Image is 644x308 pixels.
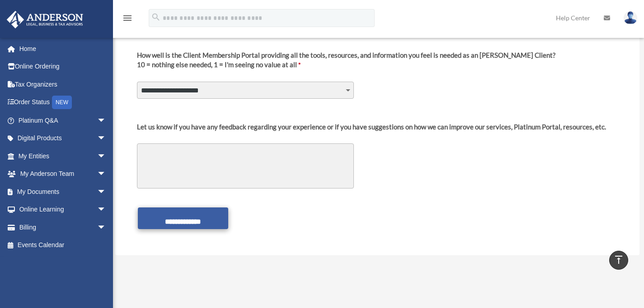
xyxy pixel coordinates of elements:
i: vertical_align_top [613,254,624,265]
a: Home [6,40,120,58]
a: My Entitiesarrow_drop_down [6,147,120,165]
a: Online Ordering [6,58,120,76]
span: arrow_drop_down [97,183,115,201]
i: menu [122,13,133,23]
span: arrow_drop_down [97,218,115,237]
span: arrow_drop_down [97,201,115,219]
i: search [151,12,161,22]
a: vertical_align_top [609,251,628,270]
a: My Anderson Teamarrow_drop_down [6,165,120,183]
a: Events Calendar [6,236,120,254]
a: menu [122,16,133,23]
a: My Documentsarrow_drop_down [6,183,120,201]
label: 10 = nothing else needed, 1 = I'm seeing no value at all [137,51,555,77]
a: Digital Productsarrow_drop_down [6,129,120,147]
div: Let us know if you have any feedback regarding your experience or if you have suggestions on how ... [137,122,606,132]
span: arrow_drop_down [97,165,115,184]
a: Order StatusNEW [6,93,120,112]
a: Billingarrow_drop_down [6,218,120,236]
a: Tax Organizers [6,75,120,93]
span: arrow_drop_down [97,129,115,148]
a: Online Learningarrow_drop_down [6,201,120,219]
div: NEW [52,96,72,109]
img: Anderson Advisors Platinum Portal [4,11,86,28]
div: How well is the Client Membership Portal providing all the tools, resources, and information you ... [137,51,555,60]
span: arrow_drop_down [97,147,115,165]
img: User Pic [624,11,637,24]
span: arrow_drop_down [97,111,115,130]
a: Platinum Q&Aarrow_drop_down [6,111,120,129]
